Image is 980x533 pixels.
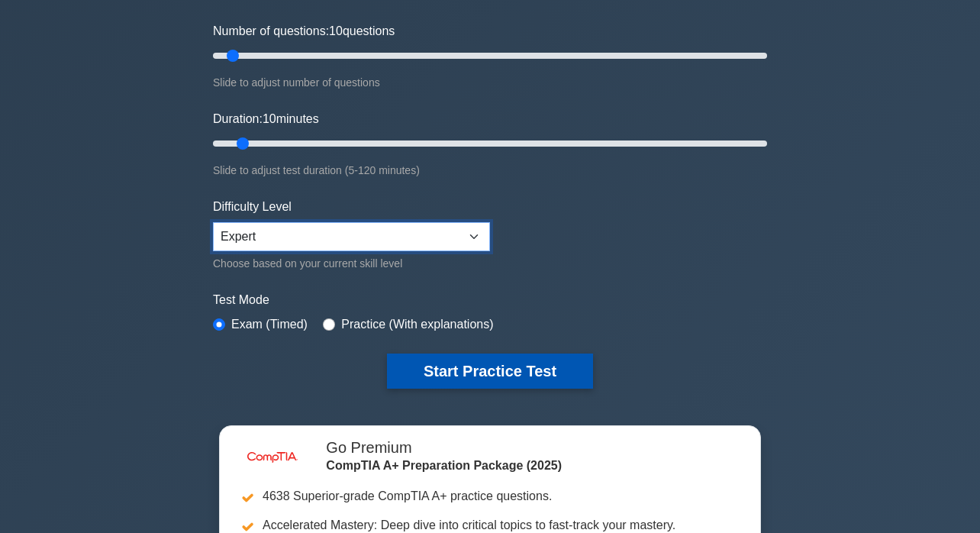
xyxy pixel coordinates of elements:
[341,315,493,334] label: Practice (With explanations)
[213,291,767,309] label: Test Mode
[213,254,490,273] div: Choose based on your current skill level
[213,110,319,128] label: Duration: minutes
[213,22,395,40] label: Number of questions: questions
[213,198,292,216] label: Difficulty Level
[329,24,343,37] span: 10
[213,161,767,179] div: Slide to adjust test duration (5-120 minutes)
[387,354,593,389] button: Start Practice Test
[213,73,767,92] div: Slide to adjust number of questions
[263,112,276,125] span: 10
[231,315,308,334] label: Exam (Timed)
